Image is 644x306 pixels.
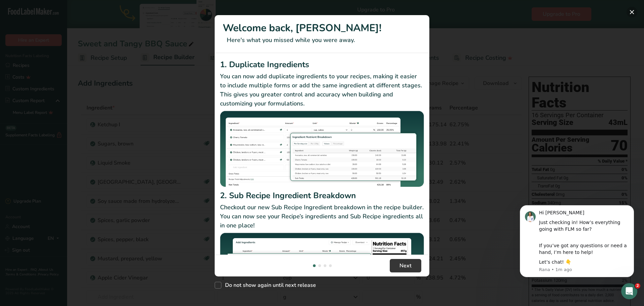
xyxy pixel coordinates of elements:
h1: Welcome back, [PERSON_NAME]! [223,20,421,36]
h2: 2. Sub Recipe Ingredient Breakdown [220,189,424,202]
img: Duplicate Ingredients [220,111,424,187]
iframe: Intercom notifications message [510,195,644,288]
h2: 1. Duplicate Ingredients [220,58,424,71]
span: Next [399,262,412,270]
p: You can now add duplicate ingredients to your recipes, making it easier to include multiple forms... [220,72,424,108]
p: Here's what you missed while you were away. [223,36,421,45]
span: Do not show again until next release [221,282,316,289]
span: 2 [635,283,640,289]
button: Next [390,259,421,272]
iframe: Intercom live chat [621,283,637,299]
p: Checkout our new Sub Recipe Ingredient breakdown in the recipe builder. You can now see your Reci... [220,203,424,230]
